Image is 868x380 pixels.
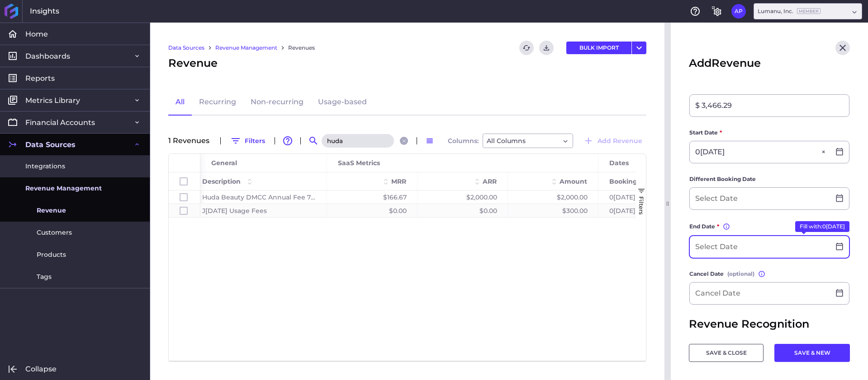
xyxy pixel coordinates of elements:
[25,140,76,149] span: Data Sources
[774,344,850,362] button: SAVE & NEW
[37,272,52,282] span: Tags
[731,4,746,19] button: User Menu
[795,221,849,232] button: End Date*
[37,250,66,260] span: Products
[25,51,70,61] span: Dashboards
[690,141,830,163] input: Select Date
[566,42,631,54] button: BULK IMPORT
[168,55,218,71] span: Revenue
[758,7,821,15] div: Lumanu, Inc.
[727,269,754,278] span: (optional)
[25,96,80,105] span: Metrics Library
[483,134,573,148] div: Dropdown select
[25,29,48,39] span: Home
[215,44,277,52] a: Revenue Management
[168,137,215,144] div: 1 Revenue s
[400,137,408,145] button: Close search
[37,228,72,237] span: Customers
[689,316,809,332] span: Revenue Recognition
[690,188,830,209] input: Select Date
[819,141,830,163] button: Close
[37,206,66,215] span: Revenue
[306,134,321,148] button: Search by
[690,283,830,304] input: Cancel Date
[168,44,204,52] a: Data Sources
[288,44,315,52] a: Revenues
[689,55,761,71] span: Add Revenue
[689,128,718,137] span: Start Date
[690,95,849,116] input: Enter Amount
[835,41,850,55] button: Close
[632,42,646,54] button: User Menu
[25,184,102,193] span: Revenue Management
[689,175,756,184] span: Different Booking Date
[25,118,95,127] span: Financial Accounts
[690,236,830,258] input: Select Date
[448,138,479,144] span: Columns:
[710,4,724,19] button: General Settings
[226,134,269,148] button: Filters
[25,364,57,374] span: Collapse
[487,135,526,146] span: All Columns
[25,74,55,83] span: Reports
[754,3,862,19] div: Dropdown select
[539,41,554,55] button: Download
[25,162,65,171] span: Integrations
[689,222,715,231] span: End Date
[519,41,534,55] button: Refresh
[689,344,764,362] button: SAVE & CLOSE
[689,269,724,278] span: Cancel Date
[688,4,702,19] button: Help
[797,8,821,14] ins: Member
[638,196,645,215] span: Filters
